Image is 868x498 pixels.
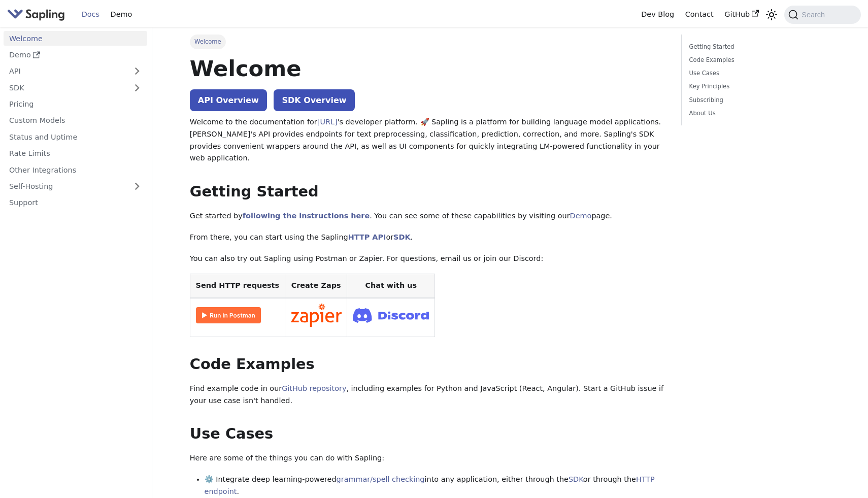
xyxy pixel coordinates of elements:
[636,7,679,22] a: Dev Blog
[337,475,425,483] a: grammar/spell checking
[4,64,127,79] a: API
[190,383,667,407] p: Find example code in our , including examples for Python and JavaScript (React, Angular). Start a...
[347,274,435,298] th: Chat with us
[570,212,592,220] a: Demo
[4,179,147,194] a: Self-Hosting
[205,475,655,495] a: HTTP endpoint
[689,69,827,78] a: Use Cases
[4,48,147,62] a: Demo
[689,42,827,52] a: Getting Started
[4,129,147,144] a: Status and Uptime
[291,304,342,327] img: Connect in Zapier
[689,55,827,65] a: Code Examples
[196,307,261,323] img: Run in Postman
[190,55,667,82] h1: Welcome
[190,183,667,201] h2: Getting Started
[4,146,147,161] a: Rate Limits
[76,7,105,22] a: Docs
[798,11,831,19] span: Search
[7,7,69,22] a: Sapling.aiSapling.ai
[190,355,667,374] h2: Code Examples
[4,195,147,210] a: Support
[190,231,667,244] p: From there, you can start using the Sapling or .
[784,6,860,24] button: Search (Command+K)
[764,7,779,22] button: Switch between dark and light mode (currently system mode)
[317,118,338,126] a: [URL]
[569,475,583,483] a: SDK
[243,212,370,220] a: following the instructions here
[689,95,827,105] a: Subscribing
[285,274,347,298] th: Create Zaps
[190,253,667,265] p: You can also try out Sapling using Postman or Zapier. For questions, email us or join our Discord:
[353,305,429,326] img: Join Discord
[7,7,65,22] img: Sapling.ai
[127,80,147,95] button: Expand sidebar category 'SDK'
[348,233,386,241] a: HTTP API
[393,233,410,241] a: SDK
[205,474,667,498] li: ⚙️ Integrate deep learning-powered into any application, either through the or through the .
[190,116,667,164] p: Welcome to the documentation for 's developer platform. 🚀 Sapling is a platform for building lang...
[190,425,667,443] h2: Use Cases
[4,31,147,46] a: Welcome
[282,384,346,392] a: GitHub repository
[689,82,827,91] a: Key Principles
[4,113,147,128] a: Custom Models
[105,7,138,22] a: Demo
[689,109,827,118] a: About Us
[190,452,667,464] p: Here are some of the things you can do with Sapling:
[680,7,719,22] a: Contact
[4,97,147,112] a: Pricing
[190,274,285,298] th: Send HTTP requests
[4,80,127,95] a: SDK
[190,35,667,49] nav: Breadcrumbs
[127,64,147,79] button: Expand sidebar category 'API'
[719,7,764,22] a: GitHub
[4,162,147,177] a: Other Integrations
[190,35,226,49] span: Welcome
[190,89,267,111] a: API Overview
[190,210,667,222] p: Get started by . You can see some of these capabilities by visiting our page.
[274,89,354,111] a: SDK Overview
